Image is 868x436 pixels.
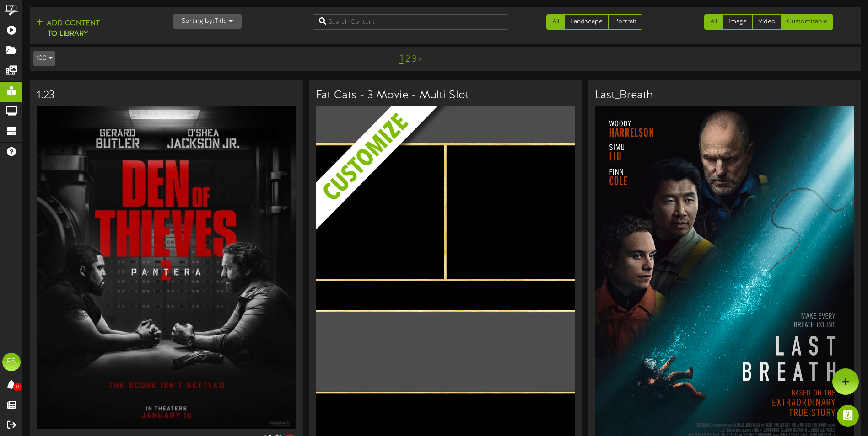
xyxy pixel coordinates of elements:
button: Add Contentto Library [33,18,102,40]
h3: Last_Breath [595,90,854,101]
button: 100 [33,51,55,66]
a: Landscape [565,14,609,30]
h3: 1.23 [37,90,296,101]
span: 0 [13,383,22,391]
button: Sorting by:Title [173,14,242,29]
a: All [704,14,723,30]
img: ff504f6b-ef41-4c93-9b35-d00fcb2af900.jpg [37,106,296,429]
a: Portrait [608,14,642,30]
a: All [546,14,565,30]
div: Open Intercom Messenger [837,405,859,427]
div: PS [2,353,21,371]
img: customize_overlay-33eb2c126fd3cb1579feece5bc878b72.png [316,106,589,287]
a: 3 [412,54,416,64]
a: Video [752,14,782,30]
input: Search Content [313,14,508,30]
a: Image [722,14,753,30]
a: Customizable [781,14,833,30]
a: 2 [405,54,410,64]
a: > [418,54,422,64]
h3: Fat Cats - 3 Movie - Multi Slot [316,90,575,101]
a: 1 [399,53,404,65]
